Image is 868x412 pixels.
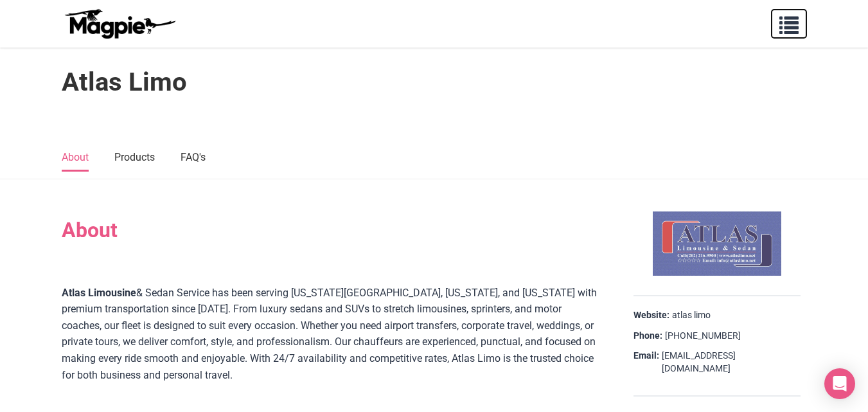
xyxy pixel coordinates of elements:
[662,350,801,375] a: [EMAIL_ADDRESS][DOMAIN_NAME]
[824,368,855,399] div: Open Intercom Messenger
[633,350,659,363] strong: Email:
[672,309,711,322] a: atlas limo
[633,330,801,343] div: [PHONE_NUMBER]
[114,145,155,172] a: Products
[62,8,177,39] img: logo-ab69f6fb50320c5b225c76a69d11143b.png
[62,287,136,299] a: Atlas Limousine
[62,145,89,172] a: About
[633,309,669,322] strong: Website:
[633,330,662,343] strong: Phone:
[62,218,601,242] h2: About
[653,211,781,276] img: Atlas Limo logo
[181,145,206,172] a: FAQ's
[62,67,187,98] h1: Atlas Limo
